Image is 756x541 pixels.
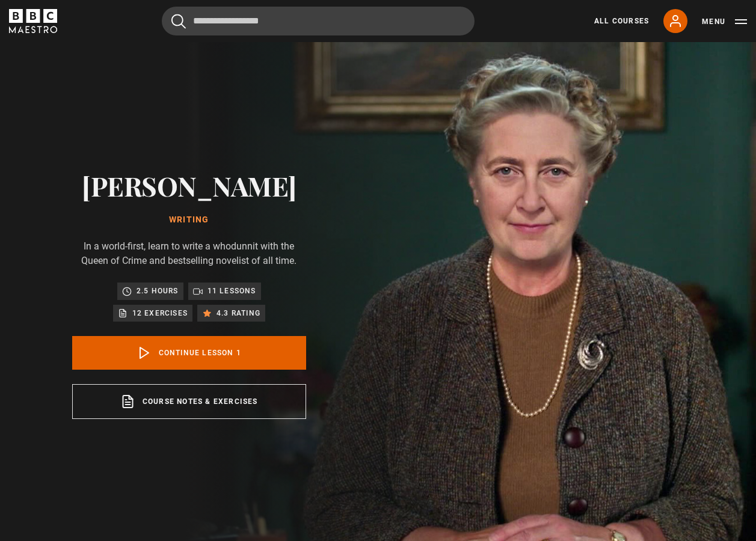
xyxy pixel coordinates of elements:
p: 12 exercises [132,307,188,319]
input: Search [162,7,475,35]
p: 11 lessons [207,285,256,297]
h2: [PERSON_NAME] [72,170,306,201]
p: In a world-first, learn to write a whodunnit with the Queen of Crime and bestselling novelist of ... [72,239,306,268]
svg: BBC Maestro [9,9,57,33]
a: Continue lesson 1 [72,336,306,370]
button: Toggle navigation [702,16,747,28]
a: All Courses [594,16,649,26]
h1: Writing [72,215,306,225]
button: Submit the search query [171,14,186,29]
a: Course notes & exercises [72,384,306,419]
p: 2.5 hours [137,285,179,297]
p: 4.3 rating [217,307,260,319]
